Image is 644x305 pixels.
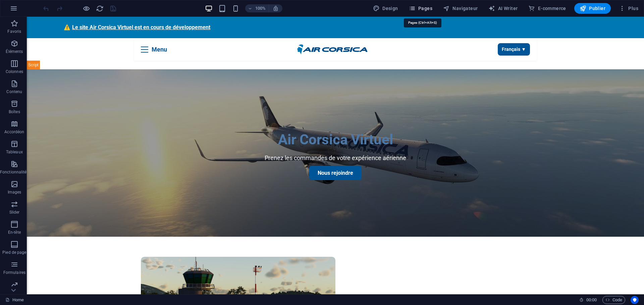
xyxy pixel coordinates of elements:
[3,270,25,275] p: Formulaires
[528,5,566,12] span: E-commerce
[4,129,24,135] p: Accordéon
[6,149,23,155] p: Tableaux
[273,5,279,11] i: Lors du redimensionnement, ajuster automatiquement le niveau de zoom en fonction de l'appareil sé...
[579,296,597,304] h6: Durée de la session
[616,3,641,14] button: Plus
[8,230,21,235] p: En-tête
[605,296,622,304] span: Code
[602,296,625,304] button: Code
[409,5,432,12] span: Pages
[255,4,266,12] h6: 100%
[9,109,20,115] p: Boîtes
[406,3,435,14] button: Pages
[96,5,104,12] i: Actualiser la page
[370,3,401,14] div: Design (Ctrl+Alt+Y)
[6,69,23,74] p: Colonnes
[574,3,611,14] button: Publier
[7,29,21,34] p: Favoris
[488,5,518,12] span: AI Writer
[619,5,638,12] span: Plus
[6,49,23,54] p: Éléments
[8,189,21,195] p: Images
[580,5,605,12] span: Publier
[82,4,90,12] button: Cliquez ici pour quitter le mode Aperçu et poursuivre l'édition.
[591,297,592,302] span: :
[373,5,398,12] span: Design
[9,210,20,215] p: Slider
[440,3,480,14] button: Navigateur
[6,89,22,94] p: Contenu
[586,296,597,304] span: 00 00
[370,3,401,14] button: Design
[2,250,26,255] p: Pied de page
[5,296,24,304] a: Cliquez pour annuler la sélection. Double-cliquez pour ouvrir Pages.
[443,5,478,12] span: Navigateur
[96,4,104,12] button: reload
[486,3,520,14] button: AI Writer
[631,296,639,304] button: Usercentrics
[245,4,269,12] button: 100%
[526,3,569,14] button: E-commerce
